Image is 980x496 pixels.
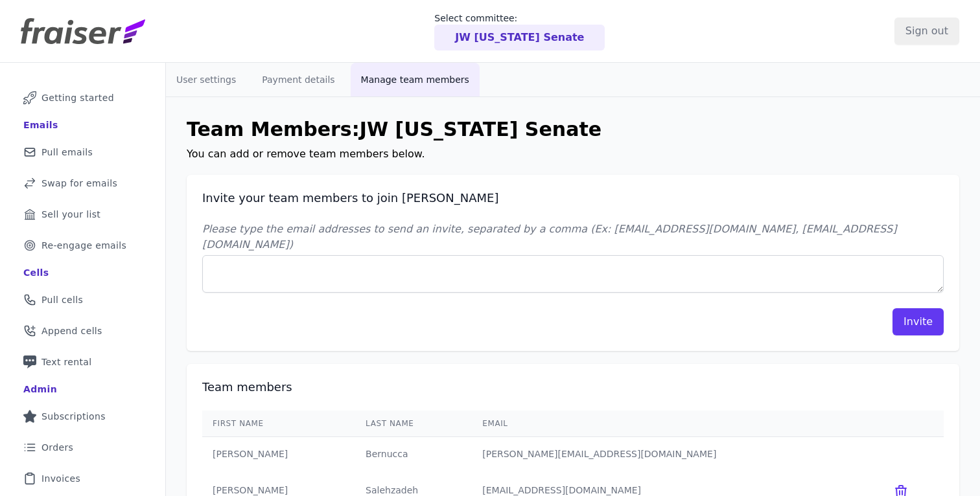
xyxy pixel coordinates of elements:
[434,12,605,25] p: Select committee:
[10,402,155,431] a: Subscriptions
[41,239,126,252] span: Re-engage emails
[10,138,155,166] a: Pull emails
[41,177,117,190] span: Swap for emails
[10,286,155,314] a: Pull cells
[202,379,944,395] h2: Team members
[23,118,58,131] div: Emails
[892,308,944,335] button: Invite
[351,63,480,96] button: Manage team members
[10,348,155,376] a: Text rental
[202,411,355,437] th: First Name
[187,146,959,162] p: You can add or remove team members below.
[23,266,49,279] div: Cells
[434,12,605,51] a: Select committee: JW [US_STATE] Senate
[41,146,93,159] span: Pull emails
[10,200,155,229] a: Sell your list
[10,464,155,493] a: Invoices
[41,91,114,104] span: Getting started
[202,437,355,471] td: [PERSON_NAME]
[41,472,80,485] span: Invoices
[202,190,944,206] h2: Invite your team members to join [PERSON_NAME]
[41,441,73,454] span: Orders
[10,169,155,197] a: Swap for emails
[41,410,106,423] span: Subscriptions
[355,411,472,437] th: Last Name
[187,118,959,141] h1: Team Members: JW [US_STATE] Senate
[21,18,145,44] img: Fraiser Logo
[251,63,345,96] button: Payment details
[202,221,944,253] label: Please type the email addresses to send an invite, separated by a comma (Ex: [EMAIL_ADDRESS][DOMA...
[41,293,83,306] span: Pull cells
[23,383,57,396] div: Admin
[41,208,100,221] span: Sell your list
[10,84,155,112] a: Getting started
[355,437,472,471] td: Bernucca
[894,17,959,45] input: Sign out
[472,411,878,437] th: Email
[10,317,155,345] a: Append cells
[166,63,246,96] button: User settings
[10,231,155,260] a: Re-engage emails
[41,355,92,368] span: Text rental
[10,433,155,462] a: Orders
[472,437,878,471] td: [PERSON_NAME][EMAIL_ADDRESS][DOMAIN_NAME]
[41,324,102,337] span: Append cells
[455,30,584,45] p: JW [US_STATE] Senate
